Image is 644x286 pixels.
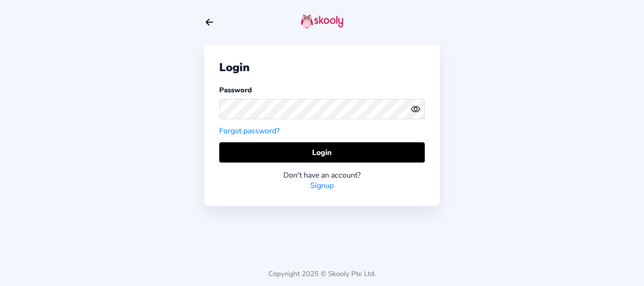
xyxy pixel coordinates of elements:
label: Password [219,85,252,95]
button: Login [219,142,425,163]
button: arrow back outline [204,17,215,27]
div: Don't have an account? [219,170,425,180]
ion-icon: eye outline [411,104,421,114]
button: eye outlineeye off outline [411,104,425,114]
a: Signup [310,180,334,191]
a: Forgot password? [219,126,280,136]
div: Login [219,60,425,75]
img: skooly-logo.png [301,14,343,29]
